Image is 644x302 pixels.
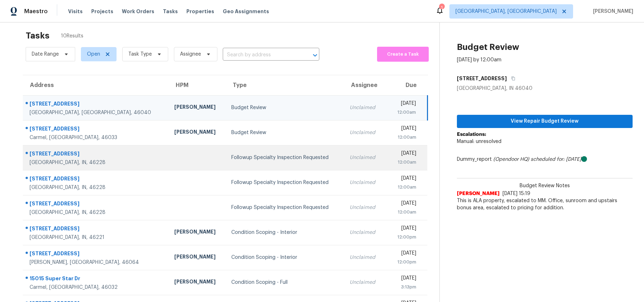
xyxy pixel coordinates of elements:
[30,225,163,234] div: [STREET_ADDRESS]
[457,132,486,137] b: Escalations:
[30,109,163,116] div: [GEOGRAPHIC_DATA], [GEOGRAPHIC_DATA], 46040
[439,4,444,11] div: 1
[390,175,417,184] div: [DATE]
[350,204,378,211] div: Unclaimed
[457,190,500,197] span: [PERSON_NAME]
[226,75,344,95] th: Type
[231,179,338,186] div: Followup Specialty Inspection Requested
[163,9,178,14] span: Tasks
[457,85,633,92] div: [GEOGRAPHIC_DATA], IN 46040
[30,134,163,141] div: Carmel, [GEOGRAPHIC_DATA], 46033
[180,51,201,58] span: Assignee
[463,117,627,126] span: View Repair Budget Review
[231,229,338,236] div: Condition Scoping - Interior
[231,204,338,211] div: Followup Specialty Inspection Requested
[381,50,425,58] span: Create a Task
[174,128,220,137] div: [PERSON_NAME]
[350,104,378,111] div: Unclaimed
[384,75,428,95] th: Due
[174,103,220,112] div: [PERSON_NAME]
[390,159,417,166] div: 12:00am
[390,200,417,209] div: [DATE]
[26,32,50,39] h2: Tasks
[390,125,417,134] div: [DATE]
[223,8,269,15] span: Geo Assignments
[390,275,417,283] div: [DATE]
[590,8,633,15] span: [PERSON_NAME]
[30,250,163,259] div: [STREET_ADDRESS]
[457,56,501,63] div: [DATE] by 12:00am
[350,229,378,236] div: Unclaimed
[231,104,338,111] div: Budget Review
[455,8,557,15] span: [GEOGRAPHIC_DATA], [GEOGRAPHIC_DATA]
[30,275,163,284] div: 15015 Super Star Dr
[30,175,163,184] div: [STREET_ADDRESS]
[390,209,417,216] div: 12:00am
[457,156,633,163] div: Dummy_report
[390,100,416,109] div: [DATE]
[87,51,100,58] span: Open
[24,8,48,15] span: Maestro
[390,234,417,241] div: 12:00pm
[231,129,338,136] div: Budget Review
[223,50,299,61] input: Search by address
[457,43,519,51] h2: Budget Review
[30,200,163,209] div: [STREET_ADDRESS]
[457,75,507,82] h5: [STREET_ADDRESS]
[507,72,516,85] button: Copy Address
[30,100,163,109] div: [STREET_ADDRESS]
[231,279,338,286] div: Condition Scoping - Full
[493,157,529,162] i: (Opendoor HQ)
[91,8,113,15] span: Projects
[186,8,214,15] span: Properties
[30,234,163,241] div: [GEOGRAPHIC_DATA], IN, 46221
[310,50,320,60] button: Open
[350,129,378,136] div: Unclaimed
[68,8,83,15] span: Visits
[390,250,417,259] div: [DATE]
[390,150,417,159] div: [DATE]
[350,279,378,286] div: Unclaimed
[457,115,633,128] button: View Repair Budget Review
[30,284,163,291] div: Carmel, [GEOGRAPHIC_DATA], 46032
[503,191,530,196] span: [DATE] 15:19
[122,8,154,15] span: Work Orders
[390,134,417,141] div: 12:00am
[350,254,378,261] div: Unclaimed
[344,75,384,95] th: Assignee
[30,125,163,134] div: [STREET_ADDRESS]
[174,228,220,237] div: [PERSON_NAME]
[350,179,378,186] div: Unclaimed
[32,51,59,58] span: Date Range
[457,197,633,211] span: This is ALA property, escalated to MM. Office, sunroom and upstairs bonus area, escalated to pric...
[30,159,163,166] div: [GEOGRAPHIC_DATA], IN, 46228
[231,254,338,261] div: Condition Scoping - Interior
[128,51,152,58] span: Task Type
[231,154,338,161] div: Followup Specialty Inspection Requested
[515,182,574,189] span: Budget Review Notes
[390,283,417,291] div: 3:13pm
[350,154,378,161] div: Unclaimed
[390,225,417,234] div: [DATE]
[30,184,163,191] div: [GEOGRAPHIC_DATA], IN, 46228
[30,150,163,159] div: [STREET_ADDRESS]
[531,157,581,162] i: scheduled for: [DATE]
[30,209,163,216] div: [GEOGRAPHIC_DATA], IN, 46228
[390,184,417,191] div: 12:00am
[390,109,416,116] div: 12:00am
[457,139,501,144] span: Manual: unresolved
[377,47,429,62] button: Create a Task
[23,75,169,95] th: Address
[174,253,220,262] div: [PERSON_NAME]
[61,32,83,40] span: 10 Results
[174,278,220,287] div: [PERSON_NAME]
[390,259,417,266] div: 12:00pm
[169,75,226,95] th: HPM
[30,259,163,266] div: [PERSON_NAME], [GEOGRAPHIC_DATA], 46064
